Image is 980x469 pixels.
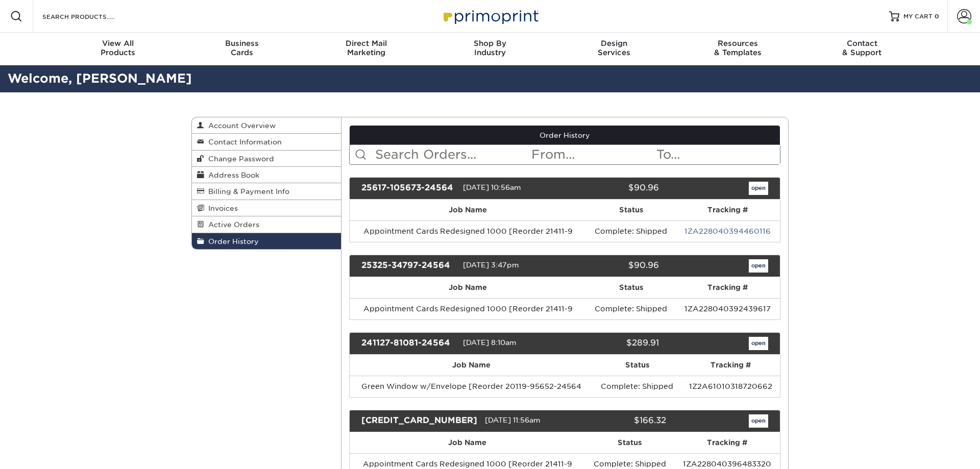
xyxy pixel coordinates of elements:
a: Change Password [192,151,341,167]
div: Services [552,39,676,57]
input: SEARCH PRODUCTS..... [41,10,141,22]
div: $90.96 [557,259,666,273]
span: Order History [204,237,259,245]
span: Account Overview [204,121,276,130]
span: Resources [676,39,800,48]
a: open [749,259,768,273]
input: Search Orders... [374,145,531,164]
th: Status [586,200,676,220]
th: Tracking # [674,432,780,453]
td: 1Z2A61010318720662 [681,376,780,397]
a: Billing & Payment Info [192,183,341,200]
td: Complete: Shipped [586,220,676,242]
a: Order History [192,233,341,249]
span: Shop By [428,39,552,48]
div: $90.96 [557,182,666,195]
th: Status [586,277,676,298]
a: open [749,182,768,195]
span: Active Orders [204,220,259,229]
a: Contact Information [192,134,341,150]
span: [DATE] 8:10am [463,338,517,347]
span: View All [56,39,180,48]
div: 25617-105673-24564 [354,182,463,195]
a: Contact& Support [800,33,924,65]
th: Status [585,432,674,453]
span: Invoices [204,204,238,212]
span: Contact Information [204,138,282,146]
th: Status [593,355,681,376]
td: Appointment Cards Redesigned 1000 [Reorder 21411-9 [350,220,586,242]
th: Tracking # [676,277,780,298]
a: Account Overview [192,117,341,134]
td: Green Window w/Envelope [Reorder 20119-95652-24564 [350,376,594,397]
td: 1ZA228040392439617 [676,298,780,319]
div: $289.91 [557,337,666,350]
a: Active Orders [192,216,341,233]
td: Complete: Shipped [593,376,681,397]
th: Job Name [350,432,585,453]
a: open [749,337,768,350]
a: Resources& Templates [676,33,800,65]
div: & Support [800,39,924,57]
span: [DATE] 3:47pm [463,261,519,269]
th: Tracking # [681,355,780,376]
span: Design [552,39,676,48]
span: Change Password [204,155,274,163]
a: Shop ByIndustry [428,33,552,65]
input: From... [530,145,655,164]
a: Address Book [192,167,341,183]
th: Job Name [350,277,586,298]
div: & Templates [676,39,800,57]
th: Job Name [350,200,586,220]
th: Job Name [350,355,594,376]
div: Marketing [304,39,428,57]
span: MY CART [903,12,933,21]
div: $166.32 [572,414,674,428]
a: DesignServices [552,33,676,65]
span: Billing & Payment Info [204,187,289,195]
span: Direct Mail [304,39,428,48]
a: Order History [350,126,780,145]
span: Address Book [204,171,259,179]
a: 1ZA228040394460116 [684,227,771,235]
span: 0 [935,13,939,20]
a: BusinessCards [180,33,304,65]
input: To... [655,145,780,164]
div: Industry [428,39,552,57]
img: Primoprint [439,5,541,27]
span: [DATE] 11:56am [485,416,541,424]
td: Appointment Cards Redesigned 1000 [Reorder 21411-9 [350,298,586,319]
div: [CREDIT_CARD_NUMBER] [354,414,485,428]
div: Cards [180,39,304,57]
a: Direct MailMarketing [304,33,428,65]
span: Business [180,39,304,48]
a: View AllProducts [56,33,180,65]
span: [DATE] 10:56am [463,183,521,191]
a: Invoices [192,200,341,216]
div: Products [56,39,180,57]
div: 241127-81081-24564 [354,337,463,350]
div: 25325-34797-24564 [354,259,463,273]
td: Complete: Shipped [586,298,676,319]
a: open [749,414,768,428]
span: Contact [800,39,924,48]
th: Tracking # [676,200,780,220]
